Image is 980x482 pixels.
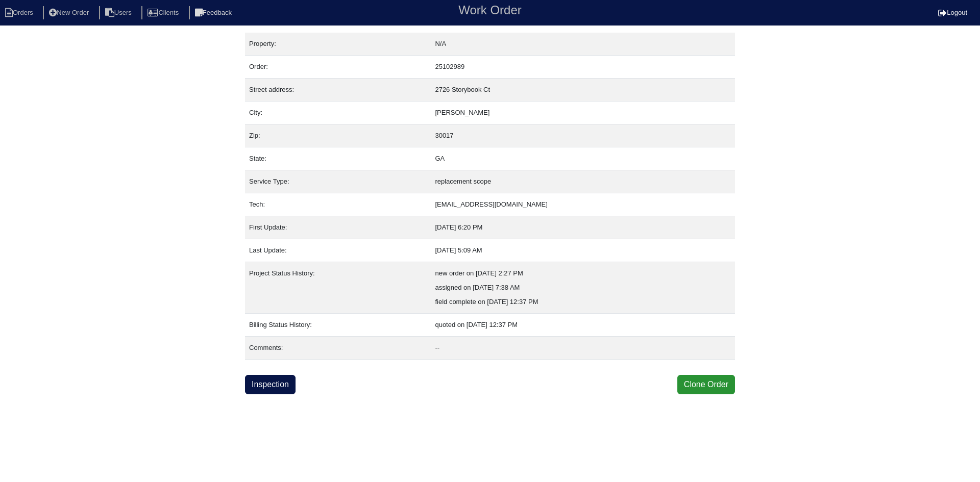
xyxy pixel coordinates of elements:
li: Clients [141,6,187,20]
div: field complete on [DATE] 12:37 PM [435,295,731,309]
a: Inspection [245,375,296,394]
a: Clients [141,9,187,16]
td: Service Type: [245,170,431,193]
td: Street address: [245,79,431,102]
td: [DATE] 6:20 PM [431,216,735,239]
td: Last Update: [245,239,431,262]
a: New Order [43,9,97,16]
td: -- [431,337,735,360]
a: Logout [938,9,967,16]
td: Billing Status History: [245,314,431,337]
td: N/A [431,33,735,56]
td: State: [245,147,431,170]
td: GA [431,147,735,170]
td: Property: [245,33,431,56]
li: Feedback [189,6,240,20]
div: quoted on [DATE] 12:37 PM [435,318,731,332]
td: Project Status History: [245,262,431,314]
td: 2726 Storybook Ct [431,79,735,102]
td: [EMAIL_ADDRESS][DOMAIN_NAME] [431,193,735,216]
div: assigned on [DATE] 7:38 AM [435,281,731,295]
td: Comments: [245,337,431,360]
td: [DATE] 5:09 AM [431,239,735,262]
div: new order on [DATE] 2:27 PM [435,266,731,281]
button: Clone Order [677,375,735,394]
a: Users [99,9,140,16]
td: Order: [245,56,431,79]
td: replacement scope [431,170,735,193]
td: Tech: [245,193,431,216]
li: New Order [43,6,97,20]
td: 25102989 [431,56,735,79]
td: City: [245,102,431,124]
td: First Update: [245,216,431,239]
td: 30017 [431,124,735,147]
td: Zip: [245,124,431,147]
td: [PERSON_NAME] [431,102,735,124]
li: Users [99,6,140,20]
